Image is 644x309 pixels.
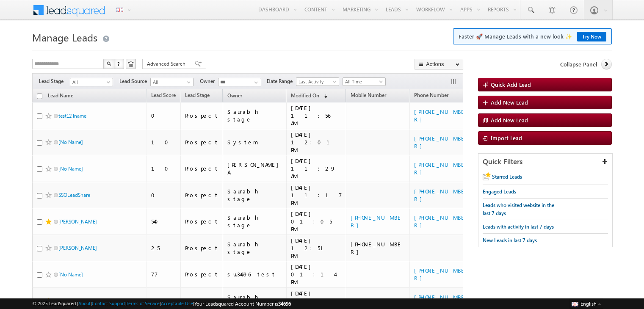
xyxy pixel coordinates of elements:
[414,267,466,281] a: [PHONE_NUMBER]
[296,78,337,86] span: Last Activity
[107,61,111,66] img: Search
[39,77,70,85] span: Lead Stage
[227,293,283,309] div: Saurabh stage
[492,174,522,180] span: Starred Leads
[227,108,283,123] div: Saurabh stage
[181,91,214,102] a: Lead Stage
[78,301,91,306] a: About
[291,210,342,233] div: [DATE] 01:05 PM
[321,93,327,99] span: (sorted descending)
[151,165,177,172] div: 10
[92,301,125,306] a: Contact Support
[185,218,219,225] div: Prospect
[58,271,83,278] a: [No Name]
[414,161,466,176] a: [PHONE_NUMBER]
[70,78,113,86] a: All
[227,138,283,146] div: System
[185,244,219,252] div: Prospect
[151,78,191,86] span: All
[560,61,597,68] span: Collapse Panel
[147,60,188,68] span: Advanced Search
[415,59,463,69] button: Actions
[58,113,86,119] a: test12 lname
[119,77,150,85] span: Lead Source
[483,237,537,243] span: New Leads in last 7 days
[343,77,386,86] a: All Time
[459,32,606,41] span: Faster 🚀 Manage Leads with a new look ✨
[478,154,612,170] div: Quick Filters
[185,191,219,199] div: Prospect
[351,240,406,256] div: [PHONE_NUMBER]
[32,30,97,44] span: Manage Leads
[491,81,531,88] span: Quick Add Lead
[227,270,283,278] div: su.34696 test
[414,135,466,149] a: [PHONE_NUMBER]
[346,91,390,102] a: Mobile Number
[227,161,283,176] div: [PERSON_NAME] A
[58,166,83,172] a: [No Name]
[267,77,296,85] span: Date Range
[151,138,177,146] div: 10
[278,301,291,307] span: 34696
[161,301,193,306] a: Acceptable Use
[569,298,603,309] button: English
[185,138,219,146] div: Prospect
[151,112,177,119] div: 0
[410,91,453,102] a: Phone Number
[70,78,111,86] span: All
[151,92,176,98] span: Lead Score
[151,244,177,252] div: 25
[185,92,210,98] span: Lead Stage
[227,188,283,203] div: Saurabh stage
[351,92,386,98] span: Mobile Number
[250,78,260,87] a: Show All Items
[291,157,342,180] div: [DATE] 11:29 AM
[483,202,554,216] span: Leads who visited website in the last 7 days
[343,78,383,86] span: All Time
[287,91,332,102] a: Modified On (sorted descending)
[291,104,342,127] div: [DATE] 11:56 AM
[414,293,466,308] a: [PHONE_NUMBER]
[291,92,319,99] span: Modified On
[58,245,97,251] a: [PERSON_NAME]
[151,270,177,278] div: 77
[194,301,291,307] span: Your Leadsquared Account Number is
[151,191,177,199] div: 0
[58,192,90,198] a: SSOLeadShare
[491,99,528,106] span: Add New Lead
[227,92,242,99] span: Owner
[577,32,606,41] a: Try Now
[491,116,528,124] span: Add New Lead
[414,92,448,98] span: Phone Number
[58,139,83,145] a: [No Name]
[58,218,97,225] a: [PERSON_NAME]
[114,59,124,69] button: ?
[291,184,342,207] div: [DATE] 11:17 PM
[147,91,180,102] a: Lead Score
[185,270,219,278] div: Prospect
[351,214,402,229] a: [PHONE_NUMBER]
[291,131,342,154] div: [DATE] 12:01 PM
[58,298,83,304] a: [No Name]
[150,78,193,86] a: All
[580,301,597,307] span: English
[483,188,516,195] span: Engaged Leads
[151,297,177,305] div: 28
[200,77,218,85] span: Owner
[32,300,291,308] span: © 2025 LeadSquared | | | | |
[414,188,466,202] a: [PHONE_NUMBER]
[483,223,554,230] span: Leads with activity in last 7 days
[185,165,219,172] div: Prospect
[291,237,342,259] div: [DATE] 12:51 PM
[127,301,160,306] a: Terms of Service
[227,240,283,256] div: Saurabh stage
[414,214,466,229] a: [PHONE_NUMBER]
[185,112,219,119] div: Prospect
[291,263,342,286] div: [DATE] 01:14 PM
[414,108,466,123] a: [PHONE_NUMBER]
[185,297,219,305] div: Prospect
[227,214,283,229] div: Saurabh stage
[44,91,77,102] a: Lead Name
[296,77,339,86] a: Last Activity
[491,134,522,141] span: Import Lead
